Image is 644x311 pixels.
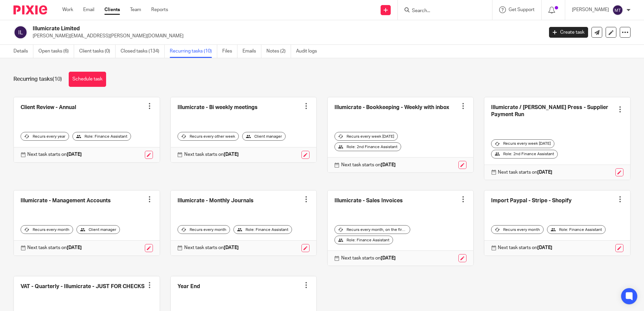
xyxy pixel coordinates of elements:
[178,225,230,234] div: Recurs every month
[381,256,396,261] strong: [DATE]
[83,6,94,13] a: Email
[224,152,239,157] strong: [DATE]
[537,245,552,250] strong: [DATE]
[27,244,82,251] p: Next task starts on
[67,152,82,157] strong: [DATE]
[104,6,120,13] a: Clients
[491,139,554,148] div: Recurs every week [DATE]
[67,245,82,250] strong: [DATE]
[334,236,393,244] div: Role: Finance Assistant
[334,132,398,141] div: Recurs every week [DATE]
[178,132,239,141] div: Recurs every other week
[243,45,261,58] a: Emails
[130,6,141,13] a: Team
[498,169,552,176] p: Next task starts on
[222,45,237,58] a: Files
[537,170,552,175] strong: [DATE]
[79,45,116,58] a: Client tasks (0)
[13,45,33,58] a: Details
[38,45,74,58] a: Open tasks (6)
[33,25,438,32] h2: Illumicrate Limited
[509,7,535,12] span: Get Support
[224,245,239,250] strong: [DATE]
[170,45,217,58] a: Recurring tasks (10)
[491,150,558,159] div: Role: 2nd Finance Assistant
[33,33,539,39] p: [PERSON_NAME][EMAIL_ADDRESS][PERSON_NAME][DOMAIN_NAME]
[62,6,73,13] a: Work
[572,6,609,13] p: [PERSON_NAME]
[69,72,106,87] a: Schedule task
[334,142,401,151] div: Role: 2nd Finance Assistant
[549,27,588,38] a: Create task
[13,25,28,39] img: svg%3E
[21,132,69,141] div: Recurs every year
[491,225,544,234] div: Recurs every month
[53,76,62,82] span: (10)
[341,162,396,168] p: Next task starts on
[498,244,552,251] p: Next task starts on
[411,8,472,14] input: Search
[547,225,606,234] div: Role: Finance Assistant
[184,151,239,158] p: Next task starts on
[242,132,286,141] div: Client manager
[266,45,291,58] a: Notes (2)
[121,45,165,58] a: Closed tasks (134)
[296,45,322,58] a: Audit logs
[612,5,623,15] img: svg%3E
[72,132,131,141] div: Role: Finance Assistant
[381,163,396,167] strong: [DATE]
[13,76,62,83] h1: Recurring tasks
[233,225,292,234] div: Role: Finance Assistant
[184,244,239,251] p: Next task starts on
[13,5,47,14] img: Pixie
[341,255,396,262] p: Next task starts on
[76,225,120,234] div: Client manager
[334,225,410,234] div: Recurs every month, on the first workday
[27,151,82,158] p: Next task starts on
[21,225,73,234] div: Recurs every month
[151,6,168,13] a: Reports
